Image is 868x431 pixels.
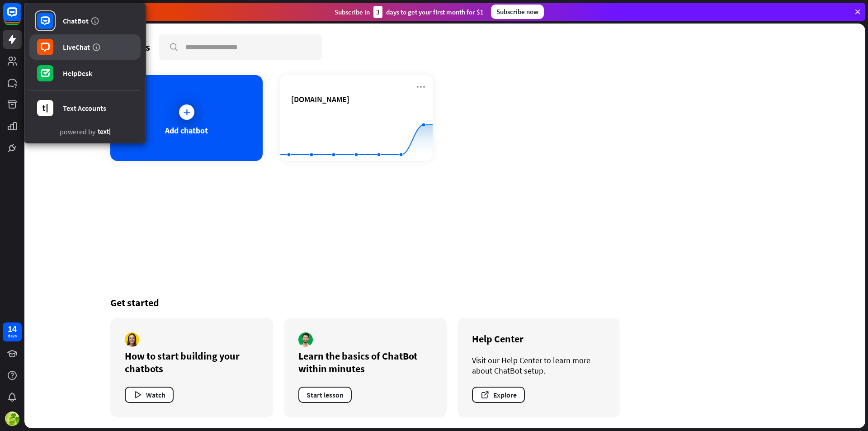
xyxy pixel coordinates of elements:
img: author [125,332,139,347]
button: Open LiveChat chat widget [7,4,34,31]
div: 14 [8,325,17,333]
div: Visit our Help Center to learn more about ChatBot setup. [472,355,606,376]
div: How to start building your chatbots [125,350,259,375]
div: Subscribe now [491,5,544,19]
button: Start lesson [298,387,352,403]
button: Explore [472,387,525,403]
div: Get started [110,296,779,309]
a: 14 days [3,322,22,341]
img: author [298,332,313,347]
div: days [8,333,17,339]
div: Help Center [472,332,606,345]
button: Watch [125,387,174,403]
div: 3 [373,6,382,18]
span: fxprotradingusd.com [291,94,349,104]
div: Subscribe in days to get your first month for $1 [335,6,484,18]
div: Learn the basics of ChatBot within minutes [298,350,432,375]
div: Add chatbot [165,125,208,136]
